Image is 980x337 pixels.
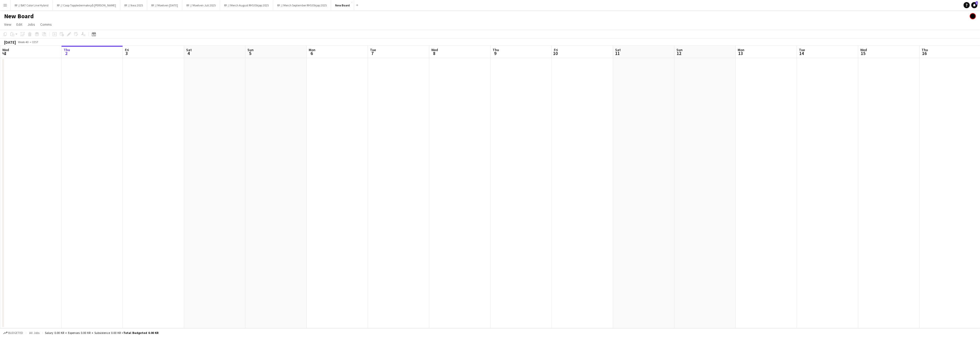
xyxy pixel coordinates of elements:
[182,0,220,10] button: RF // Moelven Juli 2025
[971,2,977,8] a: 1
[615,48,621,52] span: Sat
[614,50,621,56] span: 11
[14,21,24,28] a: Edit
[492,50,499,56] span: 9
[38,21,54,28] a: Comms
[554,48,558,52] span: Fri
[2,21,13,28] a: View
[64,48,70,52] span: Thu
[125,48,129,52] span: Fri
[17,40,30,44] span: Week 40
[273,0,331,10] button: RF // Merch September RHS Elkjøp 2025
[16,22,22,27] span: Edit
[308,50,315,56] span: 6
[45,331,158,335] div: Salary 0.00 KR + Expenses 0.00 KR + Subsistence 0.00 KR =
[431,48,438,52] span: Wed
[921,50,928,56] span: 16
[922,48,928,52] span: Thu
[32,40,38,44] div: CEST
[28,331,41,335] span: All jobs
[493,48,499,52] span: Thu
[27,22,35,27] span: Jobs
[738,48,744,52] span: Mon
[676,48,683,52] span: Sun
[737,50,744,56] span: 13
[798,50,805,56] span: 14
[147,0,182,10] button: RF // Moelven [DATE]
[369,50,376,56] span: 7
[2,50,9,56] span: 1
[40,22,52,27] span: Comms
[860,48,867,52] span: Wed
[309,48,315,52] span: Mon
[2,48,9,52] span: Wed
[247,48,254,52] span: Sun
[63,50,70,56] span: 2
[4,40,16,45] div: [DATE]
[53,0,120,10] button: RF // Coop Toppledermøte på [PERSON_NAME]
[431,50,438,56] span: 8
[247,50,254,56] span: 5
[3,330,24,336] button: Budgeted
[370,48,376,52] span: Tue
[331,0,354,10] button: New Board
[186,48,192,52] span: Sat
[25,21,37,28] a: Jobs
[124,50,129,56] span: 3
[859,50,867,56] span: 15
[676,50,683,56] span: 12
[120,0,147,10] button: RF // Ikea 2025
[123,331,158,335] span: Total Budgeted 0.00 KR
[4,12,34,20] h1: New Board
[799,48,805,52] span: Tue
[970,13,976,19] app-user-avatar: Hin Shing Cheung
[8,331,23,335] span: Budgeted
[220,0,273,10] button: RF // Merch August RHS Elkjøp 2025
[976,1,978,5] span: 1
[553,50,558,56] span: 10
[185,50,192,56] span: 4
[4,22,11,27] span: View
[11,0,53,10] button: RF // BAT Color Line Hybrid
